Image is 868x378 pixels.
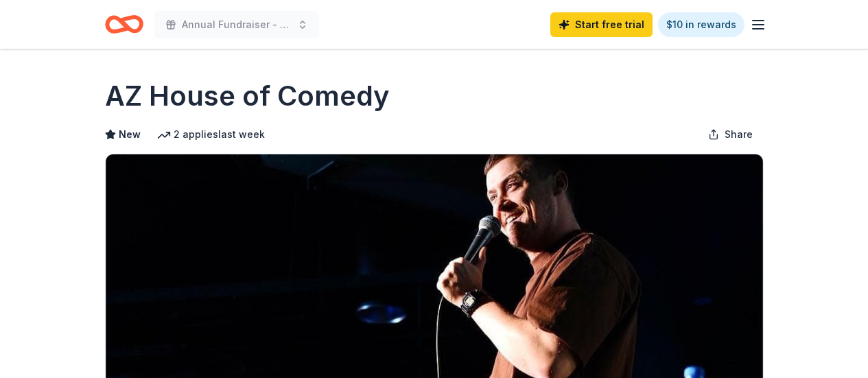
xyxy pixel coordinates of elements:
div: 2 applies last week [157,126,265,143]
button: Share [697,121,764,148]
a: $10 in rewards [658,12,744,37]
span: Share [725,126,753,143]
span: Annual Fundraiser - School Improvements & Teacher Grants [182,16,292,33]
a: Home [105,8,143,40]
span: New [119,126,141,143]
a: Start free trial [550,12,653,37]
button: Annual Fundraiser - School Improvements & Teacher Grants [154,11,319,38]
h1: AZ House of Comedy [105,77,390,115]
